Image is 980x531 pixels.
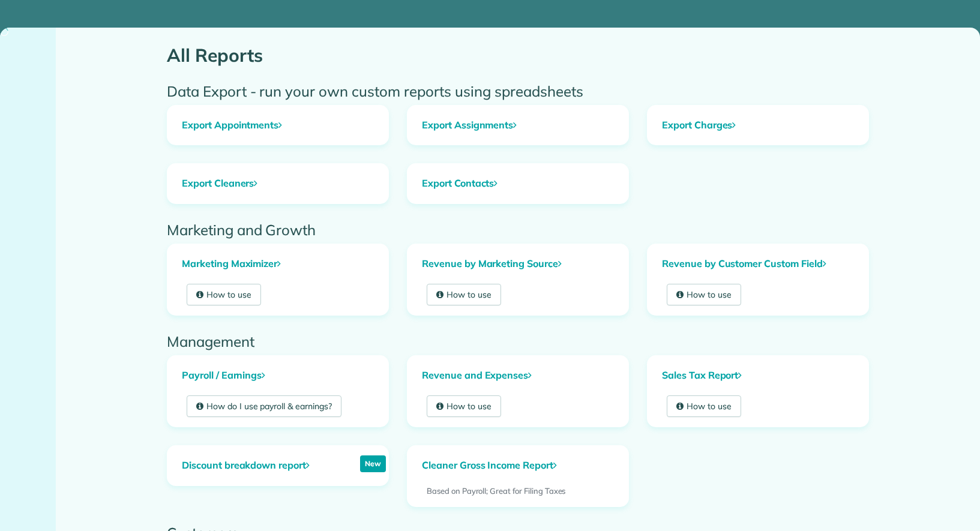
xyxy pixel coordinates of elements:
[407,164,628,203] a: Export Contacts
[360,455,386,472] p: New
[427,395,501,417] a: How to use
[167,83,869,99] h2: Data Export - run your own custom reports using spreadsheets
[407,446,571,485] a: Cleaner Gross Income Report
[167,222,869,238] h2: Marketing and Growth
[667,284,741,305] a: How to use
[167,446,324,485] a: Discount breakdown report
[167,46,869,65] h1: All Reports
[427,485,609,497] p: Based on Payroll; Great for Filing Taxes
[407,244,628,284] a: Revenue by Marketing Source
[167,356,388,395] a: Payroll / Earnings
[648,356,868,395] a: Sales Tax Report
[648,244,868,284] a: Revenue by Customer Custom Field
[187,395,341,417] a: How do I use payroll & earnings?
[427,284,501,305] a: How to use
[187,284,261,305] a: How to use
[167,334,869,349] h2: Management
[167,106,388,145] a: Export Appointments
[167,164,388,203] a: Export Cleaners
[407,356,628,395] a: Revenue and Expenses
[667,395,741,417] a: How to use
[648,106,868,145] a: Export Charges
[407,106,628,145] a: Export Assignments
[167,244,388,284] a: Marketing Maximizer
